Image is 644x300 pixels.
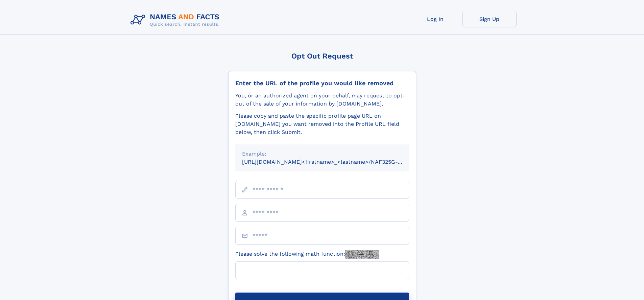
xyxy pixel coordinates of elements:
[408,11,462,27] a: Log In
[242,159,422,165] small: [URL][DOMAIN_NAME]<firstname>_<lastname>/NAF325G-xxxxxxxx
[242,150,402,158] div: Example:
[228,52,416,60] div: Opt Out Request
[462,11,517,27] a: Sign Up
[235,250,379,259] label: Please solve the following math function:
[235,112,409,136] div: Please copy and paste the specific profile page URL on [DOMAIN_NAME] you want removed into the Pr...
[128,11,225,29] img: Logo Names and Facts
[235,79,409,87] div: Enter the URL of the profile you would like removed
[235,92,409,108] div: You, or an authorized agent on your behalf, may request to opt-out of the sale of your informatio...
